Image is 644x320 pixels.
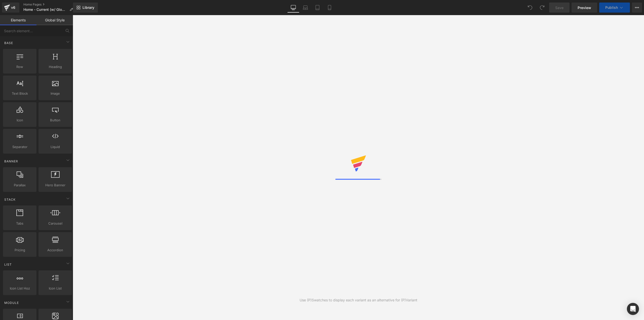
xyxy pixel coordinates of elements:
[23,3,77,7] a: Home Pages
[5,64,35,69] span: Row
[578,5,591,10] span: Preview
[5,118,35,123] span: Icon
[299,3,311,13] a: Laptop
[605,6,618,10] span: Publish
[5,144,35,150] span: Separator
[40,183,70,188] span: Hero Banner
[40,221,70,226] span: Carousel
[311,3,324,13] a: Tablet
[5,286,35,291] span: Icon List Hoz
[4,41,14,45] span: Base
[287,3,299,13] a: Desktop
[40,118,70,123] span: Button
[5,247,35,253] span: Pricing
[40,286,70,291] span: Icon List
[4,300,19,305] span: Module
[73,3,98,13] a: New Library
[632,3,642,13] button: More
[23,8,67,12] span: Home - Current (w/ GloUp1)
[5,91,35,96] span: Text Block
[40,247,70,253] span: Accordion
[599,3,630,13] button: Publish
[300,297,417,303] div: Use (P)Swatches to display each variant as an alternative for (P)Variant
[36,15,73,25] a: Global Style
[4,262,12,267] span: List
[537,3,547,13] button: Redo
[10,4,16,11] div: v6
[40,91,70,96] span: Image
[4,159,19,164] span: Banner
[572,3,597,13] a: Preview
[4,197,16,202] span: Stack
[5,183,35,188] span: Parallax
[83,5,94,10] span: Library
[324,3,336,13] a: Mobile
[5,221,35,226] span: Tabs
[40,64,70,69] span: Heading
[627,303,639,315] div: Open Intercom Messenger
[2,3,19,13] a: v6
[555,5,563,10] span: Save
[40,144,70,150] span: Liquid
[525,3,535,13] button: Undo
